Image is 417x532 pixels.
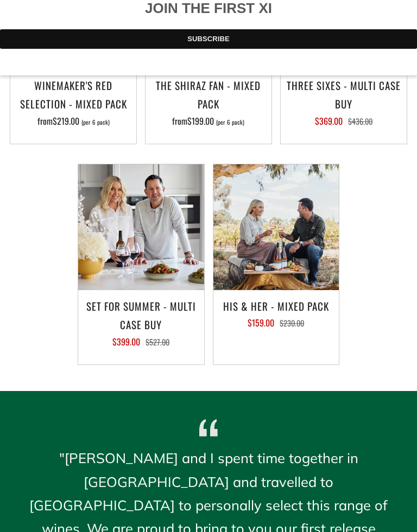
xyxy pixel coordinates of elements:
[12,157,405,167] p: Hear [PERSON_NAME]'s commentary on the world of cricket, sport and wine.
[146,336,169,348] span: $527.00
[10,76,136,130] a: Winemaker's Red Selection - Mixed Pack from$219.00 (per 6 pack)
[12,146,405,157] p: Join [PERSON_NAME]'s team at and as a welcome, get
[12,325,405,344] input: Subscribe
[37,114,110,127] span: from
[172,114,244,127] span: from
[216,119,244,125] span: (per 6 pack)
[84,297,199,334] h3: Set For Summer - Multi Case Buy
[12,167,405,177] p: Be the first to get notified of exclusive offers, private online events and limited release wines...
[12,357,397,379] span: We will send you a confirmation email to subscribe. I agree to sign up to the Ponting Wines newsl...
[151,76,266,113] h3: The Shiraz Fan - Mixed Pack
[280,317,304,329] span: $230.00
[160,126,257,138] strong: JOIN THE FIRST XI
[286,76,401,113] h3: Three Sixes - Multi Case Buy
[219,297,334,315] h3: His & Her - Mixed Pack
[187,114,214,127] span: $199.00
[348,116,372,127] span: $436.00
[281,76,407,130] a: Three Sixes - Multi Case Buy $369.00 $436.00
[53,114,79,127] span: $219.00
[12,279,405,292] label: Email
[254,148,334,156] strong: $25 off your first order.
[315,114,343,127] span: $369.00
[12,234,405,247] label: Last Name
[328,168,390,176] strong: PONTING WINES.
[213,297,339,351] a: His & Her - Mixed Pack $159.00 $230.00
[78,297,204,351] a: Set For Summer - Multi Case Buy $399.00 $527.00
[248,316,274,329] span: $159.00
[120,148,180,156] strong: PONTING WINES
[146,76,271,130] a: The Shiraz Fan - Mixed Pack from$199.00 (per 6 pack)
[81,119,110,125] span: (per 6 pack)
[16,76,131,113] h3: Winemaker's Red Selection - Mixed Pack
[112,335,140,348] span: $399.00
[12,188,405,201] label: First Name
